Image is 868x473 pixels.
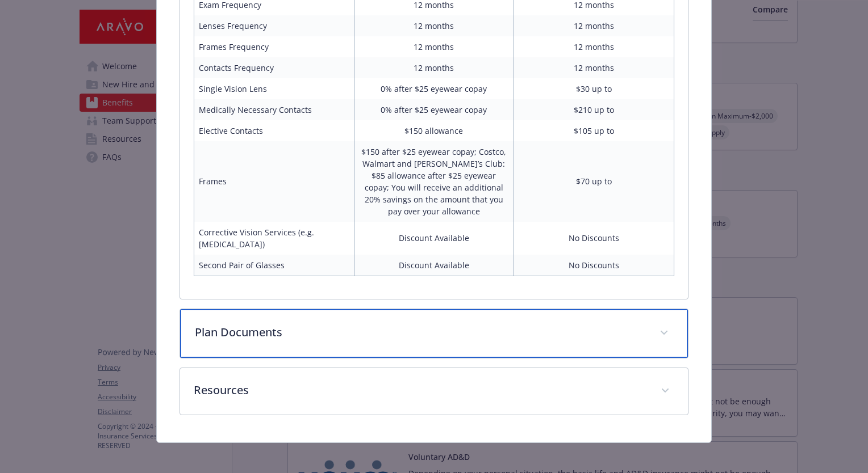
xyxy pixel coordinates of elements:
[514,255,674,276] td: No Discounts
[180,368,688,415] div: Resources
[514,15,674,36] td: 12 months
[354,255,514,276] td: Discount Available
[194,99,354,120] td: Medically Necessary Contacts
[194,57,354,78] td: Contacts Frequency
[354,15,514,36] td: 12 months
[514,99,674,120] td: $210 up to
[194,255,354,276] td: Second Pair of Glasses
[354,36,514,57] td: 12 months
[354,222,514,255] td: Discount Available
[194,382,647,399] p: Resources
[354,120,514,141] td: $150 allowance
[180,309,688,358] div: Plan Documents
[514,57,674,78] td: 12 months
[354,57,514,78] td: 12 months
[194,78,354,99] td: Single Vision Lens
[514,120,674,141] td: $105 up to
[354,99,514,120] td: 0% after $25 eyewear copay
[514,141,674,222] td: $70 up to
[194,36,354,57] td: Frames Frequency
[194,222,354,255] td: Corrective Vision Services (e.g. [MEDICAL_DATA])
[514,222,674,255] td: No Discounts
[354,141,514,222] td: $150 after $25 eyewear copay; Costco, Walmart and [PERSON_NAME]’s Club: $85 allowance after $25 e...
[194,141,354,222] td: Frames
[194,120,354,141] td: Elective Contacts
[514,36,674,57] td: 12 months
[354,78,514,99] td: 0% after $25 eyewear copay
[194,15,354,36] td: Lenses Frequency
[514,78,674,99] td: $30 up to
[195,324,646,341] p: Plan Documents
